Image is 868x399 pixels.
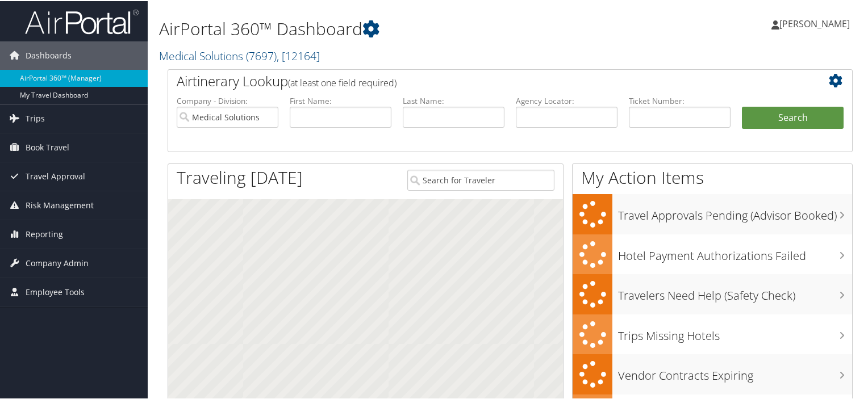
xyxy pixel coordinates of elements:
[618,321,852,343] h3: Trips Missing Hotels
[26,40,72,69] span: Dashboards
[779,16,850,29] span: [PERSON_NAME]
[26,219,63,247] span: Reporting
[26,132,69,161] span: Book Travel
[26,190,94,219] span: Risk Management
[573,313,852,354] a: Trips Missing Hotels
[26,277,85,305] span: Employee Tools
[159,47,320,62] a: Medical Solutions
[290,94,391,106] label: First Name:
[516,94,617,106] label: Agency Locator:
[26,161,85,190] span: Travel Approval
[573,165,852,188] h1: My Action Items
[288,75,397,88] span: (at least one field required)
[618,201,852,222] h3: Travel Approvals Pending (Advisor Booked)
[771,6,861,40] a: [PERSON_NAME]
[246,47,277,62] span: ( 7697 )
[26,103,45,132] span: Trips
[403,94,504,106] label: Last Name:
[573,233,852,274] a: Hotel Payment Authorizations Failed
[407,169,555,190] input: Search for Traveler
[177,70,787,90] h2: Airtinerary Lookup
[159,16,627,40] h1: AirPortal 360™ Dashboard
[618,361,852,383] h3: Vendor Contracts Expiring
[25,7,139,34] img: airportal-logo.png
[618,281,852,303] h3: Travelers Need Help (Safety Check)
[618,241,852,263] h3: Hotel Payment Authorizations Failed
[277,47,320,62] span: , [ 12164 ]
[573,193,852,233] a: Travel Approvals Pending (Advisor Booked)
[573,353,852,393] a: Vendor Contracts Expiring
[629,94,731,106] label: Ticket Number:
[177,94,278,106] label: Company - Division:
[573,273,852,313] a: Travelers Need Help (Safety Check)
[742,106,844,128] button: Search
[177,165,303,188] h1: Traveling [DATE]
[26,248,89,276] span: Company Admin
